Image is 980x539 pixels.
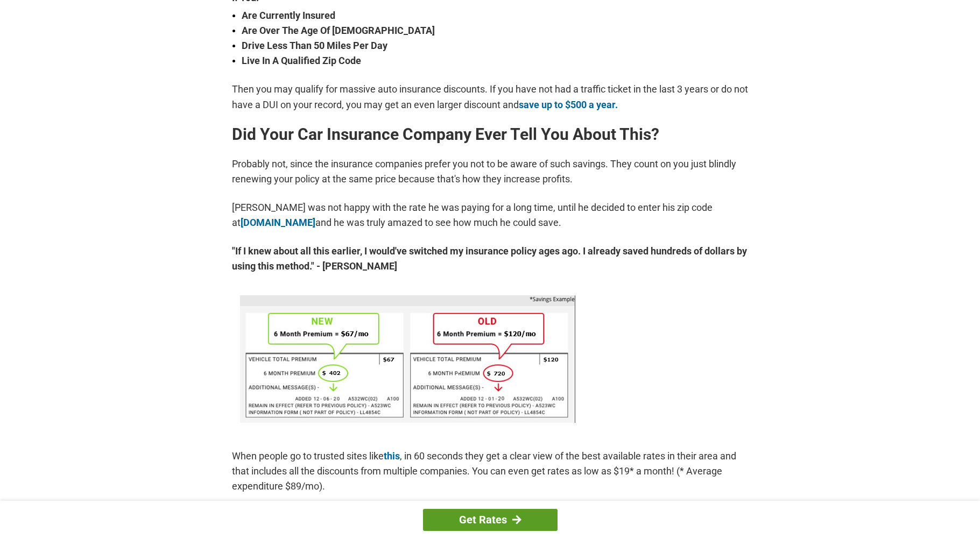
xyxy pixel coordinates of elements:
[232,449,749,494] p: When people go to trusted sites like , in 60 seconds they get a clear view of the best available ...
[232,126,749,143] h2: Did Your Car Insurance Company Ever Tell You About This?
[232,244,749,274] strong: "If I knew about all this earlier, I would've switched my insurance policy ages ago. I already sa...
[519,99,618,110] a: save up to $500 a year.
[242,8,749,23] strong: Are Currently Insured
[232,82,749,112] p: Then you may qualify for massive auto insurance discounts. If you have not had a traffic ticket i...
[232,200,749,230] p: [PERSON_NAME] was not happy with the rate he was paying for a long time, until he decided to ente...
[242,38,749,53] strong: Drive Less Than 50 Miles Per Day
[242,53,749,68] strong: Live In A Qualified Zip Code
[423,509,558,531] a: Get Rates
[242,23,749,38] strong: Are Over The Age Of [DEMOGRAPHIC_DATA]
[232,157,749,187] p: Probably not, since the insurance companies prefer you not to be aware of such savings. They coun...
[384,450,400,462] a: this
[241,217,315,228] a: [DOMAIN_NAME]
[240,295,575,423] img: savings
